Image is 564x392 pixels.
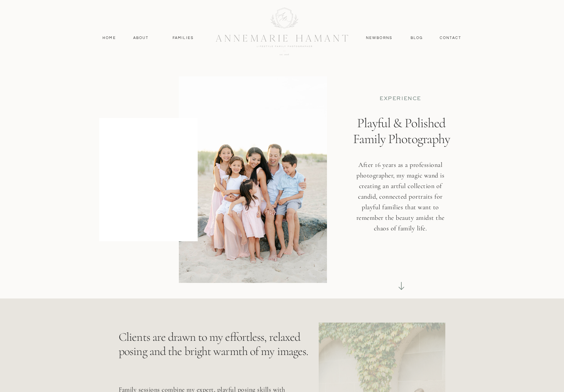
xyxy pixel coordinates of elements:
a: Home [100,35,119,41]
h1: Playful & Polished Family Photography [347,115,455,175]
p: EXPERIENCE [360,95,441,102]
a: Families [168,35,198,41]
h3: After 16 years as a professional photographer, my magic wand is creating an artful collection of ... [352,160,449,245]
a: contact [436,35,465,41]
a: About [131,35,150,41]
a: Blog [409,35,424,41]
p: Clients are drawn to my effortless, relaxed posing and the bright warmth of my images. [119,330,310,376]
a: Newborns [363,35,395,41]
